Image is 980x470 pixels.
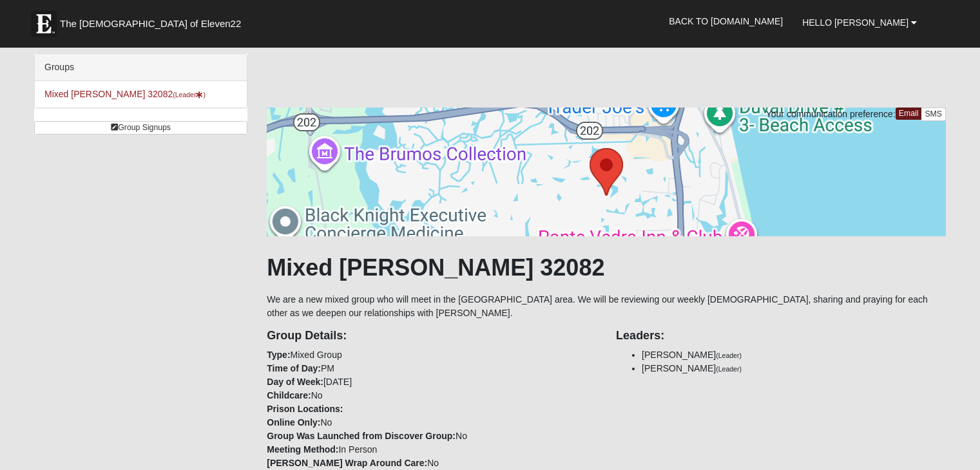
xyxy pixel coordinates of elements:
small: (Leader) [716,352,742,359]
li: [PERSON_NAME] [642,362,946,375]
li: [PERSON_NAME] [642,348,946,362]
a: The [DEMOGRAPHIC_DATA] of Eleven22 [24,5,282,37]
a: Back to [DOMAIN_NAME] [659,5,793,37]
span: The [DEMOGRAPHIC_DATA] of Eleven22 [60,17,241,30]
h4: Group Details: [267,329,597,343]
h1: Mixed [PERSON_NAME] 32082 [267,254,946,281]
a: Mixed [PERSON_NAME] 32082(Leader) [44,89,206,99]
span: Your communication preference: [766,109,896,119]
strong: Online Only: [267,417,320,428]
strong: Day of Week: [267,377,323,387]
strong: Group Was Launched from Discover Group: [267,431,456,441]
strong: Time of Day: [267,363,321,373]
span: Hello [PERSON_NAME] [802,17,908,28]
strong: Prison Locations: [267,404,343,414]
strong: Type: [267,350,290,360]
small: (Leader ) [173,91,206,99]
div: Groups [35,54,247,81]
a: Group Signups [34,121,247,135]
a: SMS [921,108,946,121]
strong: Childcare: [267,390,311,400]
a: Email [896,108,922,120]
small: (Leader) [716,365,742,373]
h4: Leaders: [616,329,946,343]
strong: Meeting Method: [267,444,338,455]
img: Eleven22 logo [31,11,57,37]
a: Hello [PERSON_NAME] [793,6,927,39]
